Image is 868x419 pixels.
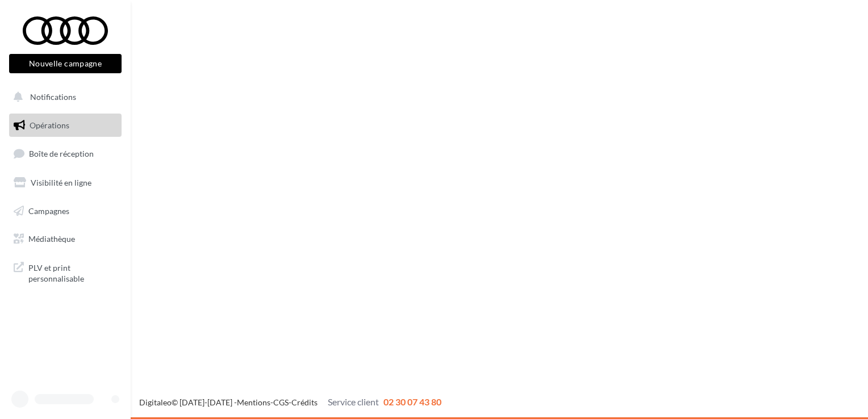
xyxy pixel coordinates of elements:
[7,199,124,223] a: Campagnes
[9,54,122,73] button: Nouvelle campagne
[30,92,76,102] span: Notifications
[139,397,172,407] a: Digitaleo
[291,397,318,407] a: Crédits
[7,171,124,195] a: Visibilité en ligne
[237,397,270,407] a: Mentions
[28,260,117,284] span: PLV et print personnalisable
[328,396,379,407] span: Service client
[7,85,119,109] button: Notifications
[273,397,289,407] a: CGS
[139,397,441,407] span: © [DATE]-[DATE] - - -
[28,206,69,215] span: Campagnes
[30,120,69,130] span: Opérations
[383,396,441,407] span: 02 30 07 43 80
[29,149,94,158] span: Boîte de réception
[7,255,124,289] a: PLV et print personnalisable
[31,178,91,187] span: Visibilité en ligne
[7,227,124,251] a: Médiathèque
[28,234,75,244] span: Médiathèque
[7,114,124,137] a: Opérations
[7,141,124,166] a: Boîte de réception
